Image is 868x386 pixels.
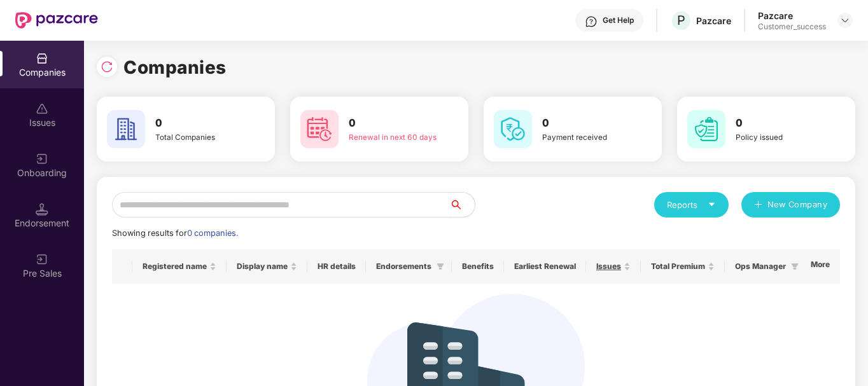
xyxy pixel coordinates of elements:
[708,200,716,209] span: caret-down
[107,110,145,148] img: svg+xml;base64,PHN2ZyB4bWxucz0iaHR0cDovL3d3dy53My5vcmcvMjAwMC9zdmciIHdpZHRoPSI2MCIgaGVpZ2h0PSI2MC...
[736,132,823,143] div: Policy issued
[36,52,48,65] img: svg+xml;base64,PHN2ZyBpZD0iQ29tcGFuaWVzIiB4bWxucz0iaHR0cDovL3d3dy53My5vcmcvMjAwMC9zdmciIHdpZHRoPS...
[101,60,113,73] img: svg+xml;base64,PHN2ZyBpZD0iUmVsb2FkLTMyeDMyIiB4bWxucz0iaHR0cDovL3d3dy53My5vcmcvMjAwMC9zdmciIHdpZH...
[132,249,227,284] th: Registered name
[651,261,705,272] span: Total Premium
[667,198,716,211] div: Reports
[300,110,339,148] img: svg+xml;base64,PHN2ZyB4bWxucz0iaHR0cDovL3d3dy53My5vcmcvMjAwMC9zdmciIHdpZHRoPSI2MCIgaGVpZ2h0PSI2MC...
[36,102,48,115] img: svg+xml;base64,PHN2ZyBpZD0iSXNzdWVzX2Rpc2FibGVkIiB4bWxucz0iaHR0cDovL3d3dy53My5vcmcvMjAwMC9zdmciIH...
[349,115,437,132] h3: 0
[791,263,799,270] span: filter
[677,13,685,28] span: P
[754,200,762,210] span: plus
[434,259,447,274] span: filter
[376,261,431,272] span: Endorsements
[155,115,243,132] h3: 0
[687,110,725,148] img: svg+xml;base64,PHN2ZyB4bWxucz0iaHR0cDovL3d3dy53My5vcmcvMjAwMC9zdmciIHdpZHRoPSI2MCIgaGVpZ2h0PSI2MC...
[696,15,731,27] div: Pazcare
[585,15,598,28] img: svg+xml;base64,PHN2ZyBpZD0iSGVscC0zMngzMiIgeG1sbnM9Imh0dHA6Ly93d3cudzMub3JnLzIwMDAvc3ZnIiB3aWR0aD...
[801,249,840,284] th: More
[437,263,444,270] span: filter
[735,261,786,272] span: Ops Manager
[237,261,288,272] span: Display name
[36,203,48,216] img: svg+xml;base64,PHN2ZyB3aWR0aD0iMTQuNSIgaGVpZ2h0PSIxNC41IiB2aWV3Qm94PSIwIDAgMTYgMTYiIGZpbGw9Im5vbm...
[741,192,840,217] button: plusNew Company
[187,228,238,238] span: 0 companies.
[15,12,98,29] img: New Pazcare Logo
[758,22,826,32] div: Customer_success
[155,132,243,143] div: Total Companies
[36,253,48,266] img: svg+xml;base64,PHN2ZyB3aWR0aD0iMjAiIGhlaWdodD0iMjAiIHZpZXdCb3g9IjAgMCAyMCAyMCIgZmlsbD0ibm9uZSIgeG...
[449,200,475,210] span: search
[542,132,630,143] div: Payment received
[452,249,504,284] th: Benefits
[586,249,641,284] th: Issues
[603,15,634,25] div: Get Help
[840,15,850,25] img: svg+xml;base64,PHN2ZyBpZD0iRHJvcGRvd24tMzJ4MzIiIHhtbG5zPSJodHRwOi8vd3d3LnczLm9yZy8yMDAwL3N2ZyIgd2...
[36,153,48,165] img: svg+xml;base64,PHN2ZyB3aWR0aD0iMjAiIGhlaWdodD0iMjAiIHZpZXdCb3g9IjAgMCAyMCAyMCIgZmlsbD0ibm9uZSIgeG...
[596,261,621,272] span: Issues
[123,53,227,81] h1: Companies
[542,115,630,132] h3: 0
[307,249,366,284] th: HR details
[143,261,207,272] span: Registered name
[758,10,826,22] div: Pazcare
[767,198,828,211] span: New Company
[504,249,586,284] th: Earliest Renewal
[227,249,307,284] th: Display name
[736,115,823,132] h3: 0
[349,132,437,143] div: Renewal in next 60 days
[788,259,801,274] span: filter
[449,192,475,217] button: search
[494,110,532,148] img: svg+xml;base64,PHN2ZyB4bWxucz0iaHR0cDovL3d3dy53My5vcmcvMjAwMC9zdmciIHdpZHRoPSI2MCIgaGVpZ2h0PSI2MC...
[112,228,238,238] span: Showing results for
[641,249,725,284] th: Total Premium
